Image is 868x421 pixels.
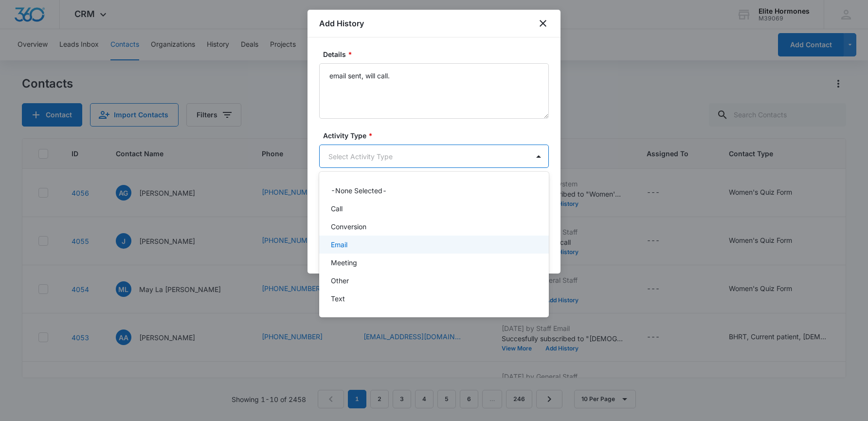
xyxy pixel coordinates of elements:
p: -None Selected- [331,185,387,196]
p: Email [331,239,347,250]
p: Conversion [331,221,366,232]
p: Text [331,293,345,304]
p: Call [331,203,343,214]
p: Meeting [331,257,357,268]
p: Other [331,275,349,286]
